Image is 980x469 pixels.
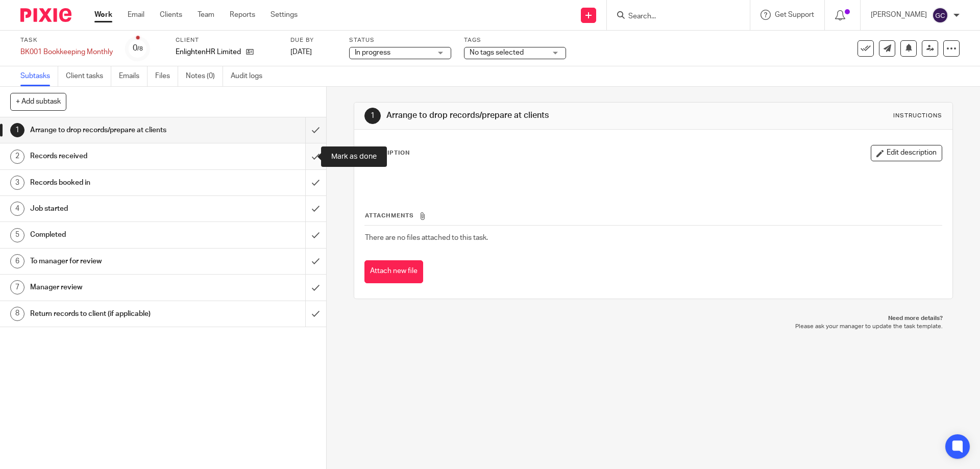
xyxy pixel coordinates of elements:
[176,36,278,44] label: Client
[198,10,214,20] a: Team
[66,66,111,86] a: Client tasks
[155,66,178,86] a: Files
[230,10,255,20] a: Reports
[10,280,24,294] div: 7
[128,10,144,20] a: Email
[176,47,241,57] p: EnlightenHR Limited
[10,254,24,268] div: 6
[364,149,410,157] p: Description
[10,202,24,216] div: 4
[137,46,143,52] small: /8
[365,213,414,218] span: Attachments
[364,260,423,283] button: Attach new file
[10,307,24,321] div: 8
[775,11,814,18] span: Get Support
[386,110,675,121] h1: Arrange to drop records/prepare at clients
[10,123,24,137] div: 1
[133,42,143,54] div: 0
[30,175,207,190] h1: Records booked in
[627,12,719,21] input: Search
[20,47,113,57] div: BK001 Bookkeeping Monthly
[231,66,270,86] a: Audit logs
[470,49,524,56] span: No tags selected
[30,227,207,242] h1: Completed
[364,108,381,124] div: 1
[464,36,566,44] label: Tags
[871,145,942,161] button: Edit description
[30,149,207,164] h1: Records received
[186,66,223,86] a: Notes (0)
[932,7,948,23] img: svg%3E
[160,10,182,20] a: Clients
[290,48,312,56] span: [DATE]
[10,93,66,110] button: + Add subtask
[10,176,24,190] div: 3
[30,254,207,269] h1: To manager for review
[20,8,71,22] img: Pixie
[10,150,24,164] div: 2
[271,10,298,20] a: Settings
[30,306,207,322] h1: Return records to client (if applicable)
[30,280,207,295] h1: Manager review
[365,234,488,241] span: There are no files attached to this task.
[20,66,58,86] a: Subtasks
[290,36,336,44] label: Due by
[355,49,390,56] span: In progress
[364,314,942,323] p: Need more details?
[30,122,207,138] h1: Arrange to drop records/prepare at clients
[10,228,24,242] div: 5
[30,201,207,216] h1: Job started
[893,112,942,120] div: Instructions
[871,10,927,20] p: [PERSON_NAME]
[119,66,148,86] a: Emails
[20,36,113,44] label: Task
[364,323,942,331] p: Please ask your manager to update the task template.
[349,36,451,44] label: Status
[94,10,112,20] a: Work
